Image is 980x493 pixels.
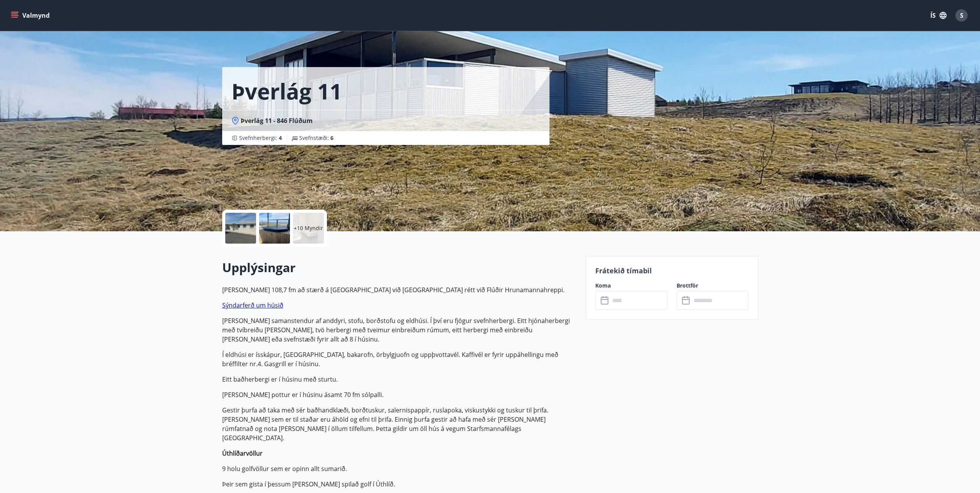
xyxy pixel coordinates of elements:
h2: Upplýsingar [222,259,576,276]
h1: Þverlág 11 [231,76,342,106]
span: 6 [330,134,333,141]
p: [PERSON_NAME] 108,7 fm að stærð á [GEOGRAPHIC_DATA] við [GEOGRAPHIC_DATA] rétt við Flúðir Hrunama... [222,285,576,294]
label: Brottför [677,282,749,289]
span: Svefnstæði : [299,134,333,142]
p: +10 Myndir [294,224,323,232]
p: Eitt baðherbergi er í húsinu með sturtu. [222,375,576,384]
p: Þeir sem gista í þessum [PERSON_NAME] spilað golf í Úthlíð. [222,480,576,489]
a: Sýndarferð um húsið [222,301,283,310]
p: Gestir þurfa að taka með sér baðhandklæði, borðtuskur, salernispappír, ruslapoka, viskustykki og ... [222,406,576,443]
strong: Úthlíðarvöllur [222,449,263,458]
button: S [952,6,971,25]
button: ÍS [926,8,951,22]
span: Þverlág 11 - 846 Flúðum [241,116,313,125]
span: 4 [279,134,282,141]
span: S [960,11,963,20]
p: Í eldhúsi er ísskápur, [GEOGRAPHIC_DATA], bakarofn, örbylgjuofn og uppþvottavél. Kaffivél er fyri... [222,350,576,368]
label: Koma [595,282,667,289]
button: menu [9,8,53,22]
p: [PERSON_NAME] samanstendur af anddyri, stofu, borðstofu og eldhúsi. Í því eru fjögur svefnherberg... [222,316,576,344]
p: Frátekið tímabil [595,266,749,276]
p: 9 holu golfvöllur sem er opinn allt sumarið. [222,464,576,473]
span: Svefnherbergi : [239,134,282,142]
p: [PERSON_NAME] pottur er í húsinu ásamt 70 fm sólpalli. [222,390,576,399]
